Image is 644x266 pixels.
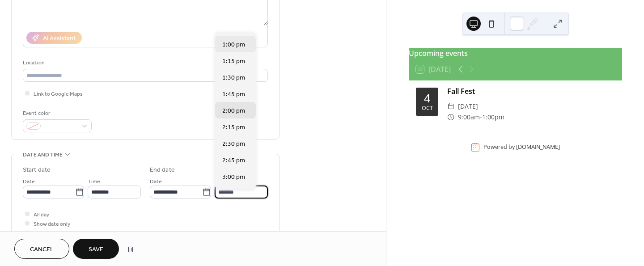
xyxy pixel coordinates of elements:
span: Save [89,245,103,254]
div: ​ [447,101,454,112]
span: 3:00 pm [222,173,245,182]
span: 2:15 pm [222,123,245,132]
span: 9:00am [458,112,480,122]
span: 1:00 pm [222,40,245,50]
div: Upcoming events [409,48,622,59]
div: 4 [424,93,430,104]
span: Show date only [34,220,70,229]
div: Location [23,58,266,68]
span: Date and time [23,150,63,160]
div: ​ [447,112,454,122]
div: Oct [422,106,433,111]
span: Cancel [30,245,54,254]
span: Date [23,177,35,186]
span: Link to Google Maps [34,89,83,99]
span: [DATE] [458,101,478,112]
button: Save [73,239,119,259]
button: Cancel [14,239,69,259]
div: Start date [23,165,51,175]
div: Event color [23,109,90,118]
a: [DOMAIN_NAME] [516,144,560,151]
span: Hide end time [34,229,68,238]
span: - [480,112,482,122]
div: Fall Fest [447,86,615,97]
span: 2:45 pm [222,156,245,165]
div: Powered by [483,144,560,151]
span: 1:45 pm [222,90,245,99]
span: 1:00pm [482,112,504,122]
span: 1:15 pm [222,57,245,66]
span: All day [34,210,49,220]
span: 1:30 pm [222,73,245,83]
span: Time [88,177,100,186]
span: 2:00 pm [222,106,245,116]
span: Time [215,177,227,186]
div: End date [150,165,175,175]
span: 2:30 pm [222,139,245,149]
span: Date [150,177,162,186]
